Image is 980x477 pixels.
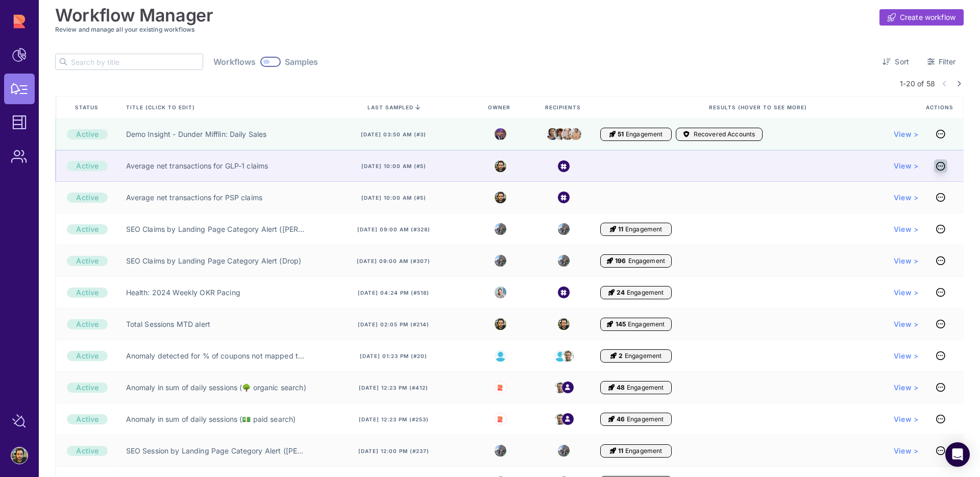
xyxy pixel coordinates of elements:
[67,288,108,298] div: Active
[126,193,262,203] a: Average net transactions for PSP claims
[126,351,307,361] a: Anomaly detected for % of coupons not mapped to partner name.
[358,289,429,296] span: [DATE] 04:24 pm (#518)
[894,383,918,393] a: View >
[285,57,318,67] span: Samples
[894,161,918,171] a: View >
[607,257,613,265] i: Engagement
[554,381,566,393] img: 1535454291666_907810eb340aed75b3af_32.jpg
[126,288,240,298] a: Health: 2024 Weekly OKR Pacing
[627,384,664,392] span: Engagement
[495,192,506,203] img: 7111394022660_177de20f934574fcd7a5_32.jpg
[495,223,506,235] img: 3603401176594_91665fb9f55b94701b13_32.jpg
[562,126,574,142] img: dwight.png
[894,351,918,361] a: View >
[67,414,108,424] div: Active
[562,350,574,362] img: 1535454291666_907810eb340aed75b3af_32.jpg
[358,321,429,328] span: [DATE] 02:05 pm (#214)
[495,350,506,362] img: 29f6a8bc8c4af15cf5f7408962882b0e.jpg
[361,131,426,138] span: [DATE] 03:50 am (#3)
[628,320,665,328] span: Engagement
[683,130,690,138] i: Accounts
[900,12,955,22] span: Create workflow
[894,256,918,266] a: View >
[67,319,108,329] div: Active
[618,225,623,233] span: 11
[67,161,108,171] div: Active
[495,318,506,330] img: 7111394022660_177de20f934574fcd7a5_32.jpg
[628,257,665,265] span: Engagement
[359,416,429,423] span: [DATE] 12:23 pm (#253)
[610,225,616,233] i: Engagement
[616,320,626,328] span: 145
[617,289,625,297] span: 24
[71,54,203,69] input: Search by title
[608,384,615,392] i: Engagement
[67,256,108,266] div: Active
[625,352,661,360] span: Engagement
[709,104,809,111] span: Results (Hover to see more)
[497,416,503,422] img: Rupert
[894,288,918,298] a: View >
[126,414,296,424] a: Anomaly in sum of daily sessions (💵 paid search)
[67,446,108,456] div: Active
[558,445,570,457] img: 3603401176594_91665fb9f55b94701b13_32.jpg
[894,193,918,203] a: View >
[609,130,616,138] i: Engagement
[945,442,970,467] div: Open Intercom Messenger
[894,129,918,139] a: View >
[894,446,918,456] a: View >
[361,194,426,201] span: [DATE] 10:00 am (#5)
[75,104,101,111] span: Status
[55,26,964,33] h3: Review and manage all your existing workflows
[627,289,664,297] span: Engagement
[926,104,955,111] span: Actions
[894,319,918,329] a: View >
[126,383,306,393] a: Anomaly in sum of daily sessions (🌳 organic search)
[558,223,570,235] img: 3603401176594_91665fb9f55b94701b13_32.jpg
[67,129,108,139] div: Active
[55,5,213,26] h1: Workflow Manager
[67,193,108,203] div: Active
[545,104,583,111] span: Recipients
[619,352,623,360] span: 2
[126,161,268,171] a: Average net transactions for GLP-1 claims
[554,413,566,425] img: 1535454291666_907810eb340aed75b3af_32.jpg
[497,385,503,391] img: Rupert
[495,287,506,298] img: 5319324584592_ac8861a19d2e7aecaba4_32.jpg
[67,351,108,361] div: Active
[360,352,427,360] span: [DATE] 01:23 pm (#20)
[894,414,918,424] a: View >
[610,352,617,360] i: Engagement
[626,130,663,138] span: Engagement
[894,224,918,234] a: View >
[358,447,429,455] span: [DATE] 12:00 pm (#237)
[495,255,506,267] img: 3603401176594_91665fb9f55b94701b13_32.jpg
[213,57,256,67] span: Workflows
[694,130,755,138] span: Recovered Accounts
[558,255,570,267] img: 3603401176594_91665fb9f55b94701b13_32.jpg
[357,257,430,265] span: [DATE] 09:00 am (#307)
[939,57,955,67] span: Filter
[495,445,506,457] img: 3603401176594_91665fb9f55b94701b13_32.jpg
[554,350,566,362] img: 29f6a8bc8c4af15cf5f7408962882b0e.jpg
[610,447,616,455] i: Engagement
[367,104,413,110] span: last sampled
[608,289,615,297] i: Engagement
[11,447,28,464] img: account-photo
[625,225,662,233] span: Engagement
[488,104,512,111] span: Owner
[126,446,307,456] a: SEO Session by Landing Page Category Alert ([PERSON_NAME])
[900,78,935,89] span: 1-20 of 58
[357,226,430,233] span: [DATE] 09:00 am (#328)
